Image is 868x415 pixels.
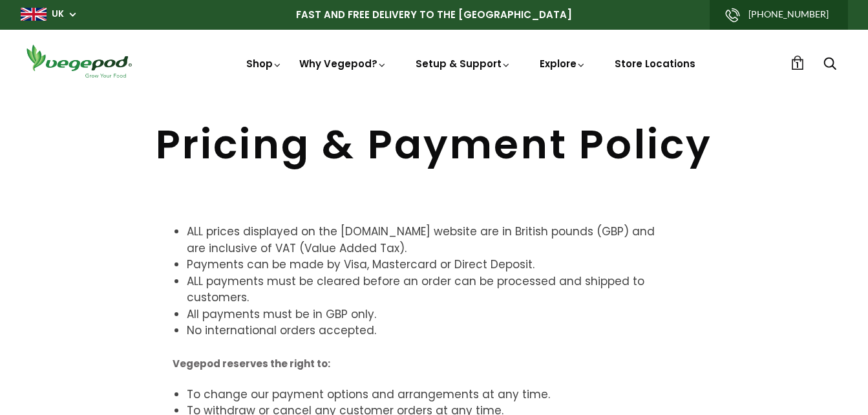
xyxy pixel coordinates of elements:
li: ALL prices displayed on the [DOMAIN_NAME] website are in British pounds (GBP) and are inclusive o... [187,224,695,257]
a: Store Locations [615,57,695,70]
h1: Pricing & Payment Policy [21,125,848,165]
li: To change our payment options and arrangements at any time. [187,387,695,403]
span: 1 [796,59,799,71]
img: gb_large.png [21,8,47,21]
a: UK [52,8,64,21]
li: All payments must be in GBP only. [187,306,695,323]
li: ALL payments must be cleared before an order can be processed and shipped to customers. [187,273,695,306]
img: Vegepod [21,43,137,80]
a: Search [823,58,836,71]
strong: Vegepod reserves the right to: [173,357,330,370]
a: Explore [540,57,586,70]
a: 1 [790,56,805,70]
li: No international orders accepted. [187,323,695,339]
a: Why Vegepod? [299,57,387,70]
a: Shop [246,57,282,70]
li: Payments can be made by Visa, Mastercard or Direct Deposit. [187,257,695,273]
a: Setup & Support [416,57,511,70]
